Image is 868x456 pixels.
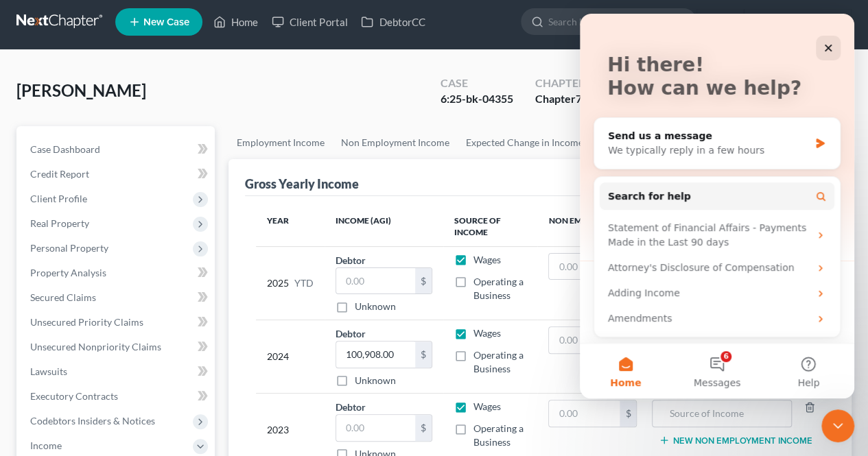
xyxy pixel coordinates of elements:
[19,335,215,359] a: Unsecured Nonpriority Claims
[336,400,366,414] label: Debtor
[30,390,118,402] span: Executory Contracts
[19,162,215,187] a: Credit Report
[325,207,443,247] th: Income (AGI)
[16,80,146,100] span: [PERSON_NAME]
[30,291,96,303] span: Secured Claims
[30,143,100,155] span: Case Dashboard
[207,10,265,34] a: Home
[355,300,396,313] label: Unknown
[458,126,591,159] a: Expected Change in Income
[473,349,524,374] span: Operating a Business
[535,91,585,107] div: Chapter
[473,254,501,265] span: Wages
[659,400,784,427] input: Source of Income
[473,422,524,448] span: Operating a Business
[245,176,359,192] div: Gross Yearly Income
[30,316,143,328] span: Unsecured Priority Claims
[549,327,620,353] input: 0.00
[19,261,215,285] a: Property Analysis
[549,254,620,280] input: 0.00
[576,92,582,105] span: 7
[30,267,106,278] span: Property Analysis
[415,268,432,294] div: $
[256,207,325,247] th: Year
[336,268,414,294] input: 0.00
[267,253,314,314] div: 2025
[535,75,585,91] div: Chapter
[19,310,215,335] a: Unsecured Priority Claims
[441,91,513,107] div: 6:25-bk-04355
[659,435,812,446] button: New Non Employment Income
[580,14,854,398] iframe: Intercom live chat
[697,10,743,34] a: Help
[336,326,366,341] label: Debtor
[549,400,620,427] input: 0.00
[30,168,89,180] span: Credit Report
[228,126,333,159] a: Employment Income
[354,10,432,34] a: DebtorCC
[415,415,432,441] div: $
[415,341,432,368] div: $
[143,17,189,27] span: New Case
[355,374,396,387] label: Unknown
[19,137,215,162] a: Case Dashboard
[473,327,501,339] span: Wages
[19,384,215,409] a: Executory Contracts
[336,415,414,441] input: 0.00
[821,409,854,442] iframe: Intercom live chat
[473,276,524,301] span: Operating a Business
[620,400,636,427] div: $
[267,326,314,387] div: 2024
[336,253,366,267] label: Debtor
[537,207,824,247] th: Non Employment Income
[30,415,155,427] span: Codebtors Insiders & Notices
[333,126,458,159] a: Non Employment Income
[473,400,501,412] span: Wages
[744,10,851,34] a: [PERSON_NAME]
[336,341,414,368] input: 0.00
[30,440,62,451] span: Income
[30,217,89,229] span: Real Property
[294,276,314,290] span: YTD
[30,341,161,352] span: Unsecured Nonpriority Claims
[443,207,538,247] th: Source of Income
[30,193,87,204] span: Client Profile
[265,10,354,34] a: Client Portal
[30,365,67,377] span: Lawsuits
[548,9,674,34] input: Search by name...
[441,75,513,91] div: Case
[30,242,108,254] span: Personal Property
[19,359,215,384] a: Lawsuits
[19,285,215,310] a: Secured Claims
